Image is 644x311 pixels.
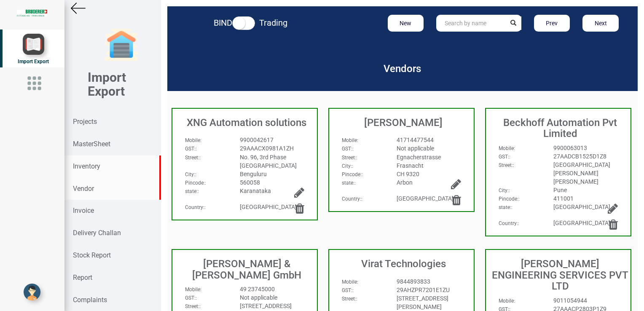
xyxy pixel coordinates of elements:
[185,180,205,186] strong: Pincode:
[342,196,361,202] strong: Country:
[185,155,199,161] strong: Street:
[185,295,196,301] strong: GST:
[73,229,121,237] strong: Delivery Challan
[553,153,606,160] span: 27AADCB1525D1Z8
[342,296,356,302] strong: Street:
[436,15,505,32] input: Search by name
[185,287,201,292] span: :
[240,294,277,301] span: Not applicable
[342,146,354,152] span: :
[295,203,304,215] span: Delete
[185,137,201,143] span: :
[185,137,200,143] strong: Mobile
[185,287,200,292] strong: Mobile
[342,287,352,293] strong: GST:
[490,117,631,139] h3: Beckhoff Automation Pvt Limited
[185,204,204,210] strong: Country:
[553,220,610,226] span: [GEOGRAPHIC_DATA]
[342,196,362,202] span: :
[397,179,413,186] span: Arbon
[240,286,275,292] span: 49 23745000
[73,162,100,170] strong: Inventory
[185,180,206,186] span: :
[240,137,274,143] span: 9900042617
[553,161,610,185] span: [GEOGRAPHIC_DATA][PERSON_NAME][PERSON_NAME]
[259,18,287,28] strong: Trading
[342,172,362,177] strong: Pincode:
[397,162,424,169] span: Frasnacht
[499,188,509,193] strong: City:
[553,145,587,151] span: 9900063013
[490,258,631,292] h3: [PERSON_NAME] ENGINEERING SERVICES PVT LTD
[553,204,610,210] span: [GEOGRAPHIC_DATA]
[18,59,49,64] span: Import Export
[499,162,514,168] span: :
[185,188,198,194] strong: state:
[452,194,461,206] span: Delete
[397,137,434,143] span: 41714477544
[342,296,357,302] span: :
[185,146,197,152] span: :
[342,287,354,293] span: :
[582,15,619,32] button: Next
[553,195,574,202] span: 411001
[499,220,519,226] span: :
[240,145,294,152] span: 29AAACX0981A1ZH
[499,298,514,304] strong: Mobile
[342,180,356,186] span: :
[499,220,518,226] strong: Country:
[342,163,352,169] strong: City:
[534,15,570,32] button: Prev
[397,287,450,293] span: 29AHZPR7201E1ZU
[214,18,232,28] strong: BIND
[342,163,353,169] span: :
[388,15,424,32] button: New
[342,180,354,186] strong: state:
[177,117,317,128] h3: XNG Automation solutions
[73,185,94,193] strong: Vendor
[499,154,509,160] strong: GST:
[240,171,267,177] span: Benguluru
[185,303,199,309] strong: Street:
[73,206,94,214] strong: Invoice
[240,303,292,309] span: [STREET_ADDRESS]
[342,137,358,143] span: :
[335,63,470,74] h3: Vendors
[553,297,587,304] span: 9011054944
[342,155,357,161] span: :
[499,145,515,151] span: :
[609,219,618,231] span: Delete
[240,204,297,210] span: [GEOGRAPHIC_DATA]
[185,172,196,177] span: :
[185,146,196,152] strong: GST:
[73,251,111,259] strong: Stock Report
[397,171,419,177] span: CH 9320
[342,137,357,143] strong: Mobile
[88,70,126,99] b: Import Export
[73,140,110,148] strong: MasterSheet
[342,172,363,177] span: :
[342,146,352,152] strong: GST:
[333,258,474,269] h3: Virat Technologies
[105,28,138,62] img: garage-closed.png
[73,118,97,126] strong: Projects
[177,258,317,281] h3: [PERSON_NAME] & [PERSON_NAME] GmbH
[240,179,260,186] span: 560058
[499,154,510,160] span: :
[73,273,92,282] strong: Report
[397,278,430,285] span: 9844893833
[185,188,199,194] span: :
[342,155,356,161] strong: Street:
[185,155,201,161] span: :
[499,188,510,193] span: :
[499,196,520,202] span: :
[553,187,567,193] span: Pune
[397,145,434,152] span: Not applicable
[185,204,206,210] span: :
[499,145,514,151] strong: Mobile
[185,303,201,309] span: :
[397,154,441,161] span: Egnacherstrasse
[240,188,271,194] span: Karanataka
[185,172,195,177] strong: City:
[397,195,453,202] span: [GEOGRAPHIC_DATA]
